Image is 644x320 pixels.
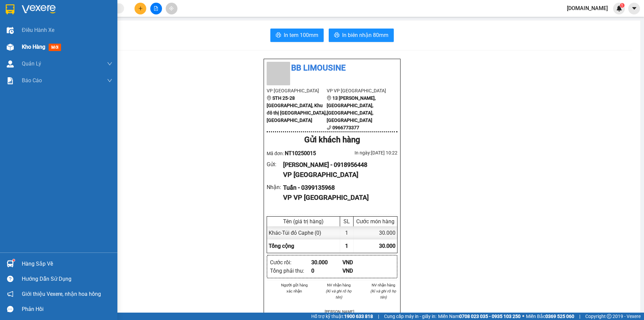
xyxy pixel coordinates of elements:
div: Phản hồi [22,304,112,314]
div: Nhận : [267,183,283,191]
span: Tổng cộng [269,243,294,249]
span: Điều hành xe [22,26,54,34]
div: [PERSON_NAME] - 0918956448 [283,160,392,170]
span: Báo cáo [22,76,42,85]
div: 1 [340,226,354,239]
span: Kho hàng [22,44,45,50]
div: Mã đơn: [267,149,332,157]
strong: 0369 525 060 [545,314,574,319]
div: 30.000 [354,226,397,239]
span: Cung cấp máy in - giấy in: [384,313,436,320]
span: file-add [154,6,158,11]
span: NT10250015 [285,150,316,156]
span: environment [327,96,331,100]
img: icon-new-feature [616,5,622,11]
span: Miền Bắc [526,313,574,320]
span: [DOMAIN_NAME] [561,4,613,12]
li: VP VP [GEOGRAPHIC_DATA] [327,87,387,94]
sup: 1 [620,3,625,8]
li: VP VP [GEOGRAPHIC_DATA] [46,29,89,51]
span: aim [169,6,174,11]
span: caret-down [631,5,637,11]
img: warehouse-icon [7,44,14,51]
span: environment [267,96,271,100]
li: BB Limousine [267,62,397,75]
button: printerIn biên nhận 80mm [329,29,394,42]
li: [PERSON_NAME] [325,309,353,315]
span: question-circle [7,276,13,282]
span: printer [276,32,281,39]
img: logo-vxr [6,4,14,14]
span: mới [49,44,61,51]
span: In biên nhận 80mm [342,31,388,39]
b: 13 [PERSON_NAME], [GEOGRAPHIC_DATA], [GEOGRAPHIC_DATA], [GEOGRAPHIC_DATA] [327,95,376,123]
button: plus [135,3,146,14]
span: | [579,313,580,320]
div: VND [342,267,374,275]
span: printer [334,32,339,39]
div: Cước rồi : [270,258,311,267]
span: Miền Nam [438,313,521,320]
div: Cước món hàng [355,218,395,225]
span: 30.000 [379,243,395,249]
span: 1 [621,3,623,8]
div: 30.000 [311,258,342,267]
div: Gửi : [267,160,283,169]
li: VP [GEOGRAPHIC_DATA] [267,87,327,94]
span: message [7,306,13,312]
img: warehouse-icon [7,60,14,67]
li: NV nhận hàng [325,282,353,288]
span: plus [138,6,143,11]
img: warehouse-icon [7,27,14,34]
span: copyright [607,314,611,319]
i: (Kí và ghi rõ họ tên) [326,289,352,300]
strong: 1900 633 818 [344,314,373,319]
div: In ngày: [DATE] 10:22 [332,149,397,156]
div: SL [342,218,352,225]
div: Gửi khách hàng [267,134,397,146]
div: Hướng dẫn sử dụng [22,274,112,284]
span: Khác - Túi đỏ Caphe (0) [269,230,321,236]
span: Hỗ trợ kỹ thuật: [311,313,373,320]
button: aim [166,3,177,14]
button: file-add [150,3,162,14]
div: VP VP [GEOGRAPHIC_DATA] [283,192,392,203]
span: down [107,61,112,66]
div: Tổng phải thu : [270,267,311,275]
li: Người gửi hàng xác nhận [280,282,309,294]
span: In tem 100mm [284,31,318,39]
span: 1 [345,243,348,249]
div: VP [GEOGRAPHIC_DATA] [283,170,392,180]
sup: 1 [13,259,15,261]
i: (Kí và ghi rõ họ tên) [370,289,396,300]
b: 0966773377 [332,125,359,130]
li: NV nhận hàng [369,282,397,288]
div: Tuấn - 0399135968 [283,183,392,192]
div: Hàng sắp về [22,259,112,269]
li: VP [GEOGRAPHIC_DATA] [3,29,46,51]
button: caret-down [628,3,640,14]
div: Tên (giá trị hàng) [269,218,338,225]
span: phone [327,125,331,130]
span: notification [7,291,13,297]
span: | [378,313,379,320]
img: warehouse-icon [7,260,14,267]
button: printerIn tem 100mm [270,29,324,42]
img: solution-icon [7,77,14,84]
span: Giới thiệu Vexere, nhận hoa hồng [22,290,101,298]
div: VND [342,258,374,267]
div: 0 [311,267,342,275]
strong: 0708 023 035 - 0935 103 250 [459,314,521,319]
span: Quản Lý [22,59,41,68]
li: BB Limousine [3,3,97,16]
span: ⚪️ [522,315,524,318]
span: down [107,78,112,83]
